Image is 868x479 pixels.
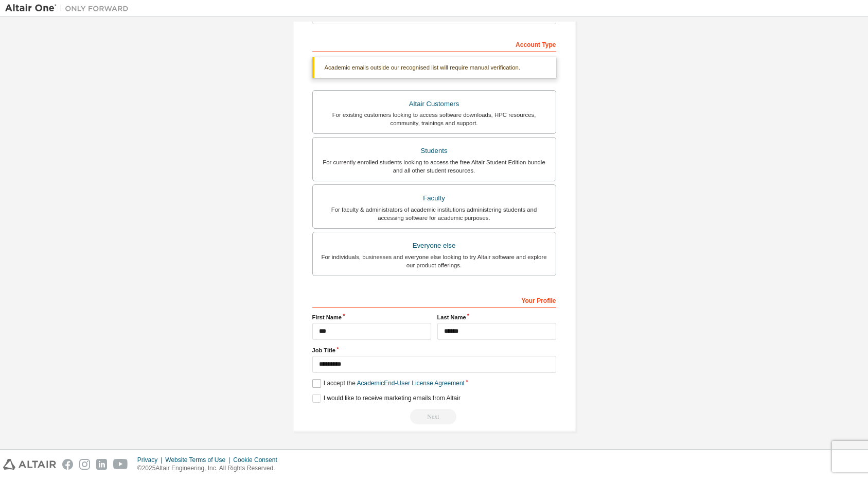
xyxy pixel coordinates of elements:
img: instagram.svg [79,459,90,470]
div: For currently enrolled students looking to access the free Altair Student Edition bundle and all ... [319,158,550,175]
div: Account Type [312,36,556,52]
div: For faculty & administrators of academic institutions administering students and accessing softwa... [319,206,550,222]
label: Job Title [312,346,556,354]
div: Altair Customers [319,97,550,111]
label: Last Name [437,313,556,321]
div: Students [319,144,550,158]
div: Faculty [319,191,550,206]
label: I accept the [312,379,465,388]
label: First Name [312,313,431,321]
img: Altair One [5,3,134,13]
div: Website Terms of Use [165,456,233,464]
img: youtube.svg [113,459,128,470]
div: For existing customers looking to access software downloads, HPC resources, community, trainings ... [319,111,550,127]
div: Everyone else [319,238,550,253]
div: Academic emails outside our recognised list will require manual verification. [312,57,556,78]
label: I would like to receive marketing emails from Altair [312,394,460,403]
a: Academic End-User License Agreement [357,380,465,387]
img: linkedin.svg [96,459,107,470]
p: © 2025 Altair Engineering, Inc. All Rights Reserved. [137,464,284,473]
img: altair_logo.svg [3,459,56,470]
div: Your Profile [312,292,556,308]
div: Privacy [137,456,165,464]
div: Cookie Consent [233,456,283,464]
img: facebook.svg [62,459,73,470]
div: Read and acccept EULA to continue [312,409,556,424]
div: For individuals, businesses and everyone else looking to try Altair software and explore our prod... [319,253,550,269]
